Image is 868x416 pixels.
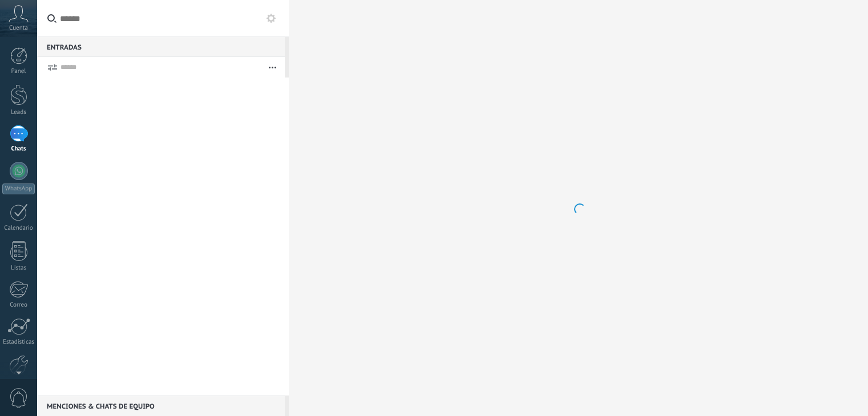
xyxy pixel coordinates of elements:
span: Cuenta [9,25,28,32]
div: Menciones & Chats de equipo [37,395,285,416]
div: Calendario [2,225,35,232]
button: Más [260,57,285,78]
div: Listas [2,264,35,272]
div: Entradas [37,36,285,57]
div: Panel [2,68,35,75]
div: Leads [2,109,35,116]
div: Correo [2,301,35,309]
div: WhatsApp [2,183,35,194]
div: Estadísticas [2,338,35,346]
div: Chats [2,145,35,153]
